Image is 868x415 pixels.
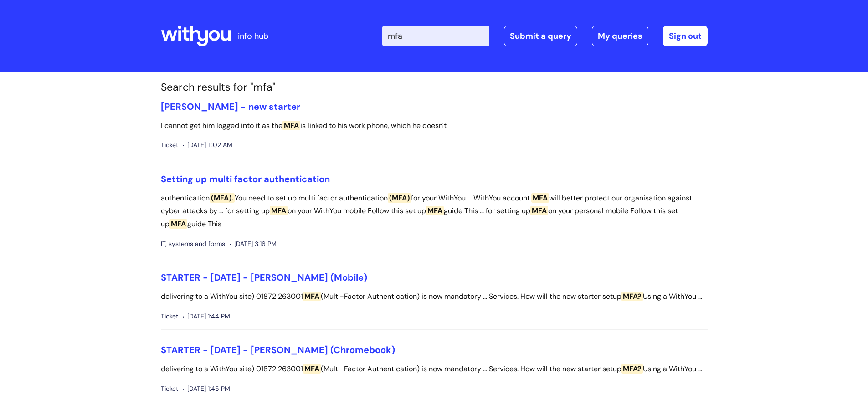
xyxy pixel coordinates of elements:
[161,363,708,376] p: delivering to a WithYou site) 01872 263001 (Multi-Factor Authentication) is now mandatory ... Ser...
[161,119,708,133] p: I cannot get him logged into it as the is linked to his work phone, which he doesn't
[161,192,708,231] p: authentication You need to set up multi factor authentication for your WithYou ... WithYou accoun...
[161,238,225,250] span: IT, systems and forms
[161,344,395,356] a: STARTER - [DATE] - [PERSON_NAME] (Chromebook)
[382,26,708,46] div: | -
[530,206,548,215] span: MFA
[663,26,708,46] a: Sign out
[531,193,549,203] span: MFA
[303,364,321,374] span: MFA
[169,219,187,229] span: MFA
[621,364,643,374] span: MFA?
[426,206,444,215] span: MFA
[621,292,643,301] span: MFA?
[183,383,230,395] span: [DATE] 1:45 PM
[161,81,708,94] h1: Search results for "mfa"
[183,311,230,322] span: [DATE] 1:44 PM
[282,121,300,130] span: MFA
[161,101,300,113] a: [PERSON_NAME] - new starter
[270,206,288,215] span: MFA
[592,26,648,46] a: My queries
[161,139,178,151] span: Ticket
[504,26,577,46] a: Submit a query
[161,383,178,395] span: Ticket
[303,292,321,301] span: MFA
[238,29,268,43] p: info hub
[161,173,330,185] a: Setting up multi factor authentication
[230,238,277,250] span: [DATE] 3:16 PM
[388,193,411,203] span: (MFA)
[382,26,489,46] input: Search
[183,139,232,151] span: [DATE] 11:02 AM
[210,193,235,203] span: (MFA).
[161,272,367,283] a: STARTER - [DATE] - [PERSON_NAME] (Mobile)
[161,311,178,322] span: Ticket
[161,290,708,303] p: delivering to a WithYou site) 01872 263001 (Multi-Factor Authentication) is now mandatory ... Ser...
